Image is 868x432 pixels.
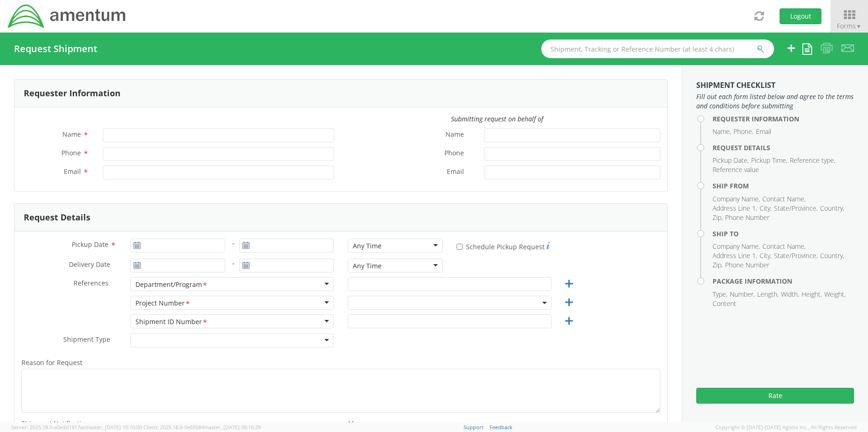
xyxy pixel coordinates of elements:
li: Email [756,127,771,136]
span: master, [DATE] 10:10:00 [85,424,142,431]
span: Fill out each form listed below and agree to the terms and conditions before submitting [696,92,854,111]
h3: Request Details [24,213,90,222]
li: Contact Name [762,242,806,251]
h4: Request Shipment [14,44,97,54]
li: Country [820,204,844,213]
div: Department/Program [135,280,208,290]
input: Schedule Pickup Request [457,244,463,250]
li: Address Line 1 [713,251,757,260]
span: master, [DATE] 08:10:29 [204,424,261,431]
li: Pickup Time [751,156,787,165]
li: Weight [824,290,846,299]
li: Phone [733,127,754,136]
span: Client: 2025.18.0-0e69584 [143,424,261,431]
h4: Requester Information [713,115,854,122]
li: City [760,251,772,260]
a: Support [464,424,484,431]
span: ▼ [856,22,861,30]
h4: Package Information [713,278,854,285]
img: dyn-intl-logo-049831509241104b2a82.png [7,3,127,29]
span: Server: 2025.18.0-a0edd1917ac [11,424,142,431]
li: Zip [713,213,723,222]
div: Any Time [353,241,382,251]
span: Forms [837,21,861,30]
li: Country [820,251,844,260]
li: Phone Number [725,260,769,270]
li: Type [713,290,727,299]
span: Delivery Date [69,260,110,271]
li: State/Province [774,204,818,213]
li: Name [713,127,731,136]
button: Logout [780,8,821,24]
span: Name [445,130,464,140]
li: Company Name [713,194,760,204]
h4: Request Details [713,144,854,151]
span: Message [348,419,376,428]
span: Shipment Type [63,335,110,346]
li: Address Line 1 [713,204,757,213]
div: Any Time [353,261,382,271]
li: Zip [713,260,723,270]
li: Reference type [790,156,835,165]
span: References [74,279,108,287]
li: Width [781,290,799,299]
span: Phone [61,148,81,157]
div: Shipment ID Number [135,317,208,327]
span: Reason for Request [21,358,82,367]
h4: Ship To [713,230,854,237]
span: Shipment Notification [21,419,89,428]
li: Height [801,290,822,299]
li: Number [730,290,755,299]
button: Rate [696,388,854,404]
span: Pickup Date [72,240,108,249]
span: Copyright © [DATE]-[DATE] Agistix Inc., All Rights Reserved [715,424,857,431]
h3: Requester Information [24,89,121,98]
h4: Ship From [713,182,854,189]
h3: Shipment Checklist [696,81,854,90]
a: Feedback [490,424,512,431]
input: Shipment, Tracking or Reference Number (at least 4 chars) [541,40,774,58]
li: Content [713,299,736,308]
span: Email [447,167,464,178]
li: State/Province [774,251,818,260]
li: Company Name [713,242,760,251]
li: Length [757,290,779,299]
li: Reference value [713,165,759,174]
div: Project Number [135,299,191,308]
i: Submitting request on behalf of [451,114,543,123]
li: City [760,204,772,213]
li: Contact Name [762,194,806,204]
li: Pickup Date [713,156,749,165]
span: Email [64,167,81,176]
span: Name [62,130,81,139]
label: Schedule Pickup Request [457,240,550,252]
li: Phone Number [725,213,769,222]
span: Phone [444,148,464,159]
